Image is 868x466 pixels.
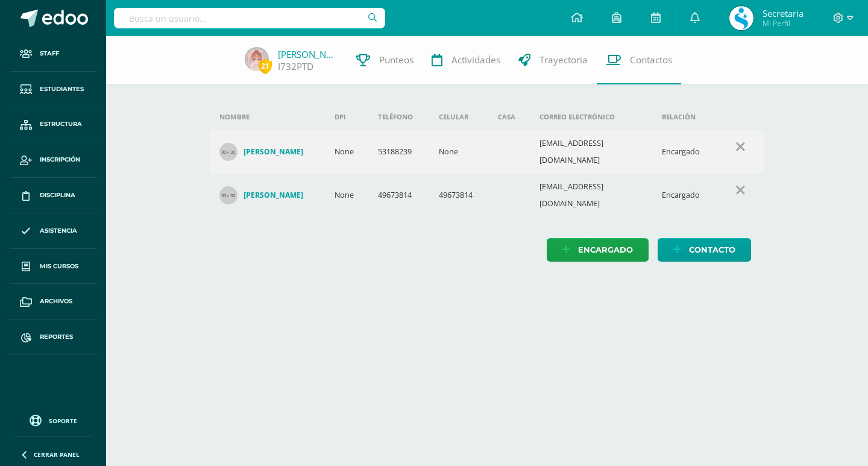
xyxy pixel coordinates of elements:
[40,332,73,342] span: Reportes
[578,239,633,261] span: Encargado
[368,130,429,174] td: 53188239
[40,119,82,129] span: Estructura
[652,130,716,174] td: Encargado
[597,36,681,84] a: Contactos
[40,262,78,271] span: Mis cursos
[530,174,653,217] td: [EMAIL_ADDRESS][DOMAIN_NAME]
[40,49,59,58] span: Staff
[114,8,385,28] input: Busca un usuario...
[40,190,75,200] span: Disciplina
[379,54,414,66] span: Punteos
[325,104,368,130] th: DPI
[10,213,96,249] a: Asistencia
[658,238,751,262] a: Contacto
[368,104,429,130] th: Teléfono
[689,239,735,261] span: Contacto
[429,104,489,130] th: Celular
[423,36,509,84] a: Actividades
[763,18,804,28] span: Mi Perfil
[530,104,653,130] th: Correo electrónico
[652,174,716,217] td: Encargado
[14,412,92,428] a: Soporte
[278,48,338,60] a: [PERSON_NAME]
[325,174,368,217] td: None
[34,450,80,459] span: Cerrar panel
[40,297,72,306] span: Archivos
[40,84,84,94] span: Estudiantes
[244,147,303,157] h4: [PERSON_NAME]
[259,58,272,74] span: 21
[630,54,672,66] span: Contactos
[539,54,588,66] span: Trayectoria
[219,143,316,161] a: [PERSON_NAME]
[530,130,653,174] td: [EMAIL_ADDRESS][DOMAIN_NAME]
[451,54,500,66] span: Actividades
[244,190,303,200] h4: [PERSON_NAME]
[429,130,489,174] td: None
[429,174,489,217] td: 49673814
[10,142,96,178] a: Inscripción
[488,104,529,130] th: Casa
[347,36,423,84] a: Punteos
[278,60,313,73] a: I732PTD
[219,186,237,204] img: 30x30
[40,226,77,236] span: Asistencia
[10,107,96,143] a: Estructura
[10,72,96,107] a: Estudiantes
[652,104,716,130] th: Relación
[729,6,753,30] img: 7ca4a2cca2c7d0437e787d4b01e06a03.png
[509,36,597,84] a: Trayectoria
[325,130,368,174] td: None
[10,178,96,213] a: Disciplina
[10,36,96,72] a: Staff
[40,155,80,165] span: Inscripción
[49,417,77,425] span: Soporte
[763,7,804,19] span: Secretaria
[219,143,237,161] img: 30x30
[210,104,325,130] th: Nombre
[368,174,429,217] td: 49673814
[10,249,96,285] a: Mis cursos
[10,284,96,320] a: Archivos
[245,47,269,71] img: ba4fafd9ecf3d2764a15b4741626dc55.png
[10,320,96,355] a: Reportes
[547,238,649,262] a: Encargado
[219,186,316,204] a: [PERSON_NAME]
